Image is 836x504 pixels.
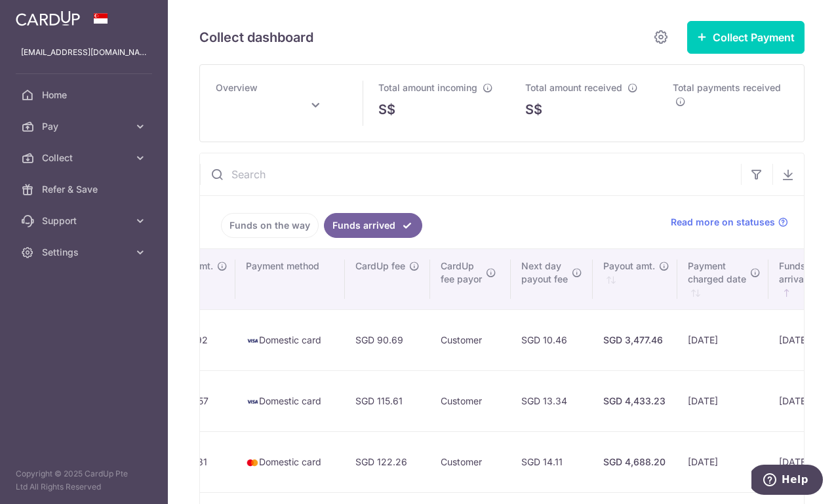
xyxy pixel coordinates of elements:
td: SGD 90.69 [345,309,430,370]
span: S$ [378,100,395,119]
a: Funds arrived [324,213,422,238]
p: [EMAIL_ADDRESS][DOMAIN_NAME] [21,46,147,59]
td: Customer [430,309,511,370]
span: Next day payout fee [521,260,568,286]
img: visa-sm-192604c4577d2d35970c8ed26b86981c2741ebd56154ab54ad91a526f0f24972.png [246,395,259,408]
td: SGD 14.11 [511,431,593,492]
span: Total amount incoming [378,82,477,93]
span: CardUp fee payor [441,260,482,286]
td: [DATE] [677,309,768,370]
th: Paymentcharged date : activate to sort column ascending [677,249,768,309]
th: CardUpfee payor [430,249,511,309]
th: Next daypayout fee [511,249,593,309]
span: Read more on statuses [671,216,775,229]
td: SGD 122.26 [345,431,430,492]
td: SGD 115.61 [345,370,430,431]
span: Home [42,88,129,102]
span: Total payments received [673,82,781,93]
td: Domestic card [235,309,345,370]
td: Domestic card [235,431,345,492]
span: Support [42,214,129,227]
span: Payout amt. [603,260,655,273]
img: mastercard-sm-87a3fd1e0bddd137fecb07648320f44c262e2538e7db6024463105ddbc961eb2.png [246,456,259,469]
td: [DATE] [677,431,768,492]
h5: Collect dashboard [199,27,313,48]
span: CardUp fee [355,260,405,273]
div: SGD 4,433.23 [603,395,667,408]
th: Payment method [235,249,345,309]
span: Settings [42,246,129,259]
td: Customer [430,431,511,492]
span: Refer & Save [42,183,129,196]
a: Read more on statuses [671,216,788,229]
span: Funds arrival date [779,260,829,286]
th: CardUp fee [345,249,430,309]
div: SGD 3,477.46 [603,334,667,347]
input: Search [200,153,741,195]
td: SGD 13.34 [511,370,593,431]
iframe: Opens a widget where you can find more information [751,465,823,497]
span: Collect [42,151,129,165]
a: Funds on the way [221,213,319,238]
span: Payment charged date [688,260,746,286]
span: Total amount received [525,82,622,93]
button: Collect Payment [687,21,805,54]
span: Pay [42,120,129,133]
span: Overview [216,82,258,93]
td: Customer [430,370,511,431]
th: Payout amt. : activate to sort column ascending [593,249,677,309]
td: SGD 10.46 [511,309,593,370]
span: S$ [525,100,542,119]
div: SGD 4,688.20 [603,456,667,469]
td: [DATE] [677,370,768,431]
td: Domestic card [235,370,345,431]
img: CardUp [16,10,80,26]
img: visa-sm-192604c4577d2d35970c8ed26b86981c2741ebd56154ab54ad91a526f0f24972.png [246,334,259,347]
